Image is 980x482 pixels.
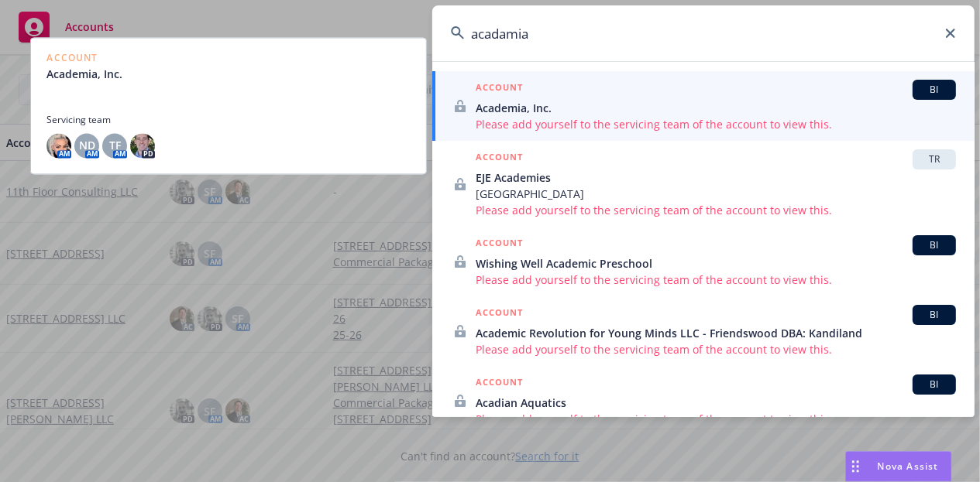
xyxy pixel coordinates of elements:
span: Academia, Inc. [476,100,956,116]
span: Please add yourself to the servicing team of the account to view this. [476,341,956,357]
span: Academic Revolution for Young Minds LLC - Friendswood DBA: Kandiland [476,325,956,341]
h5: ACCOUNT [476,149,523,168]
span: TR [919,152,950,166]
span: Wishing Well Academic Preschool [476,255,956,272]
span: EJE Academies [476,169,956,186]
span: BI [919,308,950,322]
div: Drag to move [846,452,865,481]
button: Nova Assist [845,451,952,482]
a: ACCOUNTBIAcadian AquaticsPlease add yourself to the servicing team of the account to view this. [432,366,975,436]
h5: ACCOUNT [476,305,523,323]
span: BI [919,378,950,391]
h5: ACCOUNT [476,374,523,393]
a: ACCOUNTBIAcademia, Inc.Please add yourself to the servicing team of the account to view this. [432,71,975,141]
a: ACCOUNTTREJE Academies[GEOGRAPHIC_DATA]Please add yourself to the servicing team of the account t... [432,141,975,227]
span: BI [919,238,950,252]
span: Please add yourself to the servicing team of the account to view this. [476,272,956,288]
span: Nova Assist [878,460,939,473]
span: Please add yourself to the servicing team of the account to view this. [476,116,956,132]
h5: ACCOUNT [476,80,523,98]
h5: ACCOUNT [476,235,523,254]
span: Acadian Aquatics [476,395,956,411]
span: Please add yourself to the servicing team of the account to view this. [476,411,956,427]
a: ACCOUNTBIWishing Well Academic PreschoolPlease add yourself to the servicing team of the account ... [432,227,975,296]
span: [GEOGRAPHIC_DATA] [476,186,956,202]
span: BI [919,83,950,97]
a: ACCOUNTBIAcademic Revolution for Young Minds LLC - Friendswood DBA: KandilandPlease add yourself ... [432,296,975,366]
input: Search... [432,5,975,61]
span: Please add yourself to the servicing team of the account to view this. [476,202,956,218]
